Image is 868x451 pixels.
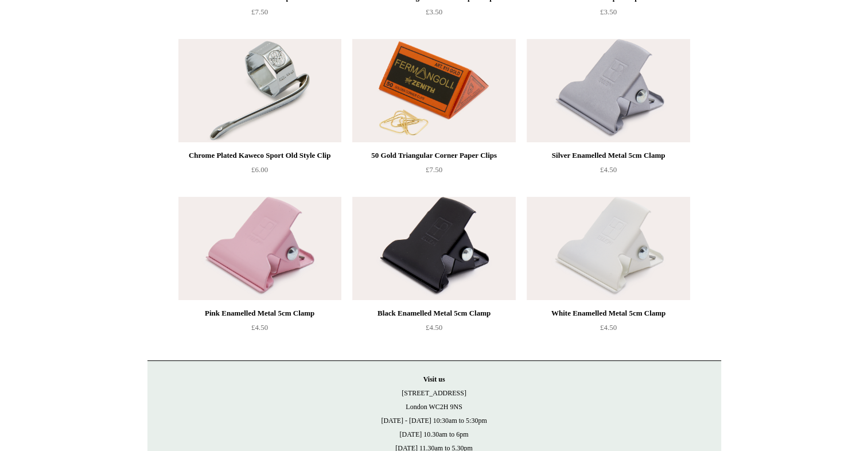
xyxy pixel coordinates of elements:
a: Pink Enamelled Metal 5cm Clamp Pink Enamelled Metal 5cm Clamp [178,197,341,300]
img: Pink Enamelled Metal 5cm Clamp [178,197,341,300]
span: £7.50 [251,7,268,16]
a: Silver Enamelled Metal 5cm Clamp Silver Enamelled Metal 5cm Clamp [527,39,690,142]
div: Pink Enamelled Metal 5cm Clamp [181,306,338,320]
div: 50 Gold Triangular Corner Paper Clips [355,149,512,162]
span: £3.50 [426,7,442,16]
span: £4.50 [600,165,617,174]
div: Silver Enamelled Metal 5cm Clamp [530,149,687,162]
a: Pink Enamelled Metal 5cm Clamp £4.50 [178,306,341,353]
img: Silver Enamelled Metal 5cm Clamp [527,39,690,142]
span: £6.00 [251,165,268,174]
img: 50 Gold Triangular Corner Paper Clips [352,39,515,142]
span: £3.50 [600,7,617,16]
a: 50 Gold Triangular Corner Paper Clips £7.50 [352,149,515,196]
a: Chrome Plated Kaweco Sport Old Style Clip Chrome Plated Kaweco Sport Old Style Clip [178,39,341,142]
span: £4.50 [251,323,268,332]
a: Black Enamelled Metal 5cm Clamp Black Enamelled Metal 5cm Clamp [352,197,515,300]
div: White Enamelled Metal 5cm Clamp [530,306,687,320]
a: White Enamelled Metal 5cm Clamp White Enamelled Metal 5cm Clamp [527,197,690,300]
a: 50 Gold Triangular Corner Paper Clips 50 Gold Triangular Corner Paper Clips [352,39,515,142]
a: Black Enamelled Metal 5cm Clamp £4.50 [352,306,515,353]
span: £4.50 [426,323,442,332]
a: Silver Enamelled Metal 5cm Clamp £4.50 [527,149,690,196]
a: White Enamelled Metal 5cm Clamp £4.50 [527,306,690,353]
img: White Enamelled Metal 5cm Clamp [527,197,690,300]
a: Chrome Plated Kaweco Sport Old Style Clip £6.00 [178,149,341,196]
span: £7.50 [426,165,442,174]
img: Chrome Plated Kaweco Sport Old Style Clip [178,39,341,142]
div: Chrome Plated Kaweco Sport Old Style Clip [181,149,338,162]
span: £4.50 [600,323,617,332]
div: Black Enamelled Metal 5cm Clamp [355,306,512,320]
strong: Visit us [423,375,445,383]
img: Black Enamelled Metal 5cm Clamp [352,197,515,300]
